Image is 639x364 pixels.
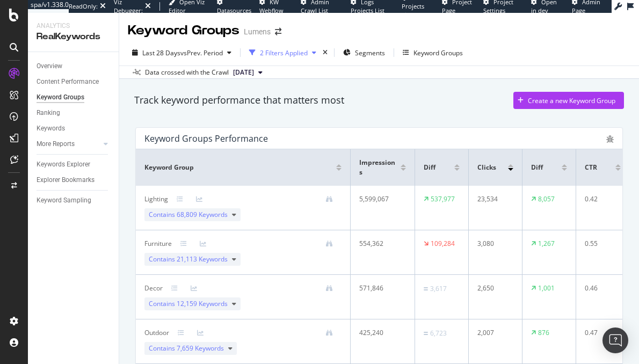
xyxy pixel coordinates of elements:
button: Create a new Keyword Group [513,92,624,109]
div: 3,080 [477,239,510,249]
div: 109,284 [431,239,455,249]
div: 5,599,067 [359,194,401,204]
button: Segments [339,44,389,61]
span: Contains [149,299,228,309]
div: 1,267 [538,239,555,249]
div: Data crossed with the Crawl [145,68,229,77]
div: 3,617 [430,284,447,294]
div: 1,001 [538,283,555,293]
button: [DATE] [229,66,267,79]
div: Track keyword performance that matters most [134,93,344,107]
div: times [321,47,330,58]
span: Datasources [217,6,251,14]
span: Last 28 Days [142,48,180,57]
a: Keywords Explorer [37,159,111,170]
button: 2 Filters Applied [245,44,321,61]
div: Decor [144,283,163,293]
div: Keyword Groups Performance [144,133,268,144]
div: 0.46 [585,283,617,293]
div: Keywords [37,123,65,134]
span: Contains [149,210,228,220]
div: 23,534 [477,194,510,204]
span: Segments [355,48,385,57]
div: Create a new Keyword Group [528,96,615,105]
a: Content Performance [37,76,111,88]
div: arrow-right-arrow-left [275,28,281,35]
span: Clicks [477,163,496,172]
span: Diff [531,163,543,172]
a: Ranking [37,107,111,119]
div: Keyword Groups [37,92,84,103]
div: Overview [37,61,62,72]
div: Furniture [144,239,172,249]
div: More Reports [37,139,75,150]
a: More Reports [37,139,100,150]
div: bug [606,135,614,143]
span: Projects List [402,2,424,19]
div: Keyword Groups [413,48,463,57]
span: 7,659 Keywords [177,344,224,353]
div: Keyword Groups [128,21,239,40]
span: Contains [149,254,228,264]
button: Last 28 DaysvsPrev. Period [128,44,236,61]
div: 2,007 [477,328,510,338]
div: RealKeywords [37,31,110,43]
span: CTR [585,163,597,172]
button: Keyword Groups [398,44,467,61]
div: Lumens [244,26,271,37]
div: 571,846 [359,283,401,293]
span: Keyword Group [144,163,194,172]
div: 0.55 [585,239,617,249]
div: Ranking [37,107,60,119]
a: Keyword Sampling [37,195,111,206]
div: Content Performance [37,76,99,88]
div: 2,650 [477,283,510,293]
a: Overview [37,61,111,72]
div: 2 Filters Applied [260,48,308,57]
div: 8,057 [538,194,555,204]
div: Keywords Explorer [37,159,90,170]
span: 12,159 Keywords [177,299,228,308]
div: ReadOnly: [69,2,98,11]
div: 425,240 [359,328,401,338]
div: Keyword Sampling [37,195,91,206]
a: Explorer Bookmarks [37,174,111,186]
span: Diff [424,163,435,172]
img: Equal [424,332,428,335]
a: Keyword Groups [37,92,111,103]
div: 6,723 [430,329,447,338]
div: 876 [538,328,549,338]
a: Keywords [37,123,111,134]
div: 537,977 [431,194,455,204]
div: 0.47 [585,328,617,338]
span: Contains [149,344,224,353]
div: Analytics [37,21,110,31]
div: 554,362 [359,239,401,249]
span: 21,113 Keywords [177,254,228,264]
div: Outdoor [144,328,169,338]
span: 2025 Oct. 3rd [233,68,254,77]
span: vs Prev. Period [180,48,223,57]
div: Explorer Bookmarks [37,174,95,186]
div: Lighting [144,194,168,204]
div: Open Intercom Messenger [602,327,628,353]
span: 68,809 Keywords [177,210,228,219]
span: Impressions [359,158,398,177]
div: 0.42 [585,194,617,204]
img: Equal [424,287,428,290]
